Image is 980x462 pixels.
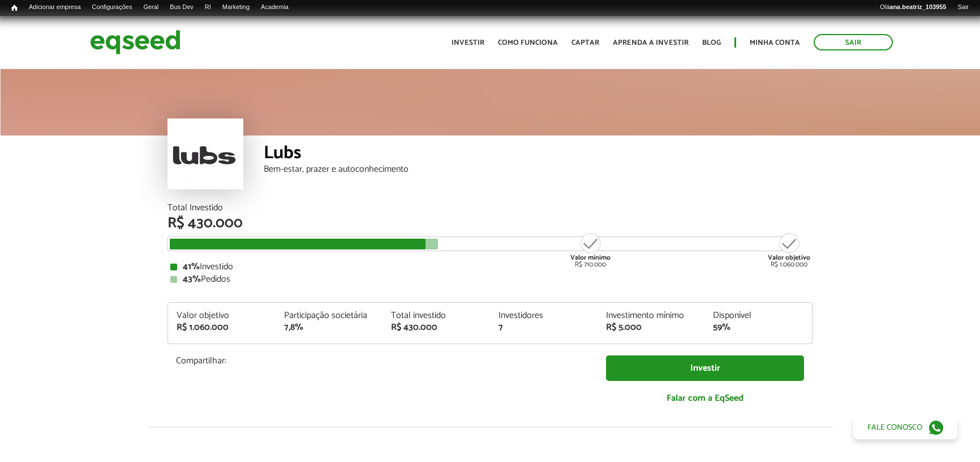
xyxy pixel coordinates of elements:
[170,275,810,284] div: Pedidos
[164,3,199,12] a: Bus Dev
[606,311,697,320] div: Investimento mínimo
[167,216,813,231] div: R$ 430.000
[498,39,558,46] a: Como funciona
[702,39,721,46] a: Blog
[183,259,200,274] strong: 41%
[571,39,599,46] a: Captar
[452,39,484,46] a: Investir
[570,252,611,263] strong: Valor mínimo
[713,311,803,320] div: Disponível
[90,27,180,57] img: EqSeed
[952,3,974,12] a: Sair
[853,416,957,439] a: Fale conosco
[498,311,589,320] div: Investidores
[768,232,810,268] div: R$ 1.060.000
[11,4,18,12] span: Início
[613,39,689,46] a: Aprenda a investir
[217,3,255,12] a: Marketing
[768,252,810,263] strong: Valor objetivo
[23,3,87,12] a: Adicionar empresa
[255,3,294,12] a: Academia
[199,3,217,12] a: RI
[284,323,375,332] div: 7,8%
[874,3,952,12] a: Oláana.beatriz_103955
[498,323,589,332] div: 7
[264,165,813,174] div: Bem-estar, prazer e autoconhecimento
[569,232,612,268] div: R$ 710.000
[264,144,813,165] div: Lubs
[391,323,482,332] div: R$ 430.000
[750,39,800,46] a: Minha conta
[177,323,267,332] div: R$ 1.060.000
[6,3,23,14] a: Início
[606,323,697,332] div: R$ 5.000
[391,311,482,320] div: Total investido
[137,3,164,12] a: Geral
[177,311,267,320] div: Valor objetivo
[176,355,589,366] p: Compartilhar:
[606,355,804,381] a: Investir
[183,272,201,287] strong: 43%
[87,3,138,12] a: Configurações
[170,262,810,272] div: Investido
[713,323,803,332] div: 59%
[889,3,946,10] strong: ana.beatriz_103955
[167,204,813,213] div: Total Investido
[284,311,375,320] div: Participação societária
[606,387,804,410] a: Falar com a EqSeed
[814,34,893,50] a: Sair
